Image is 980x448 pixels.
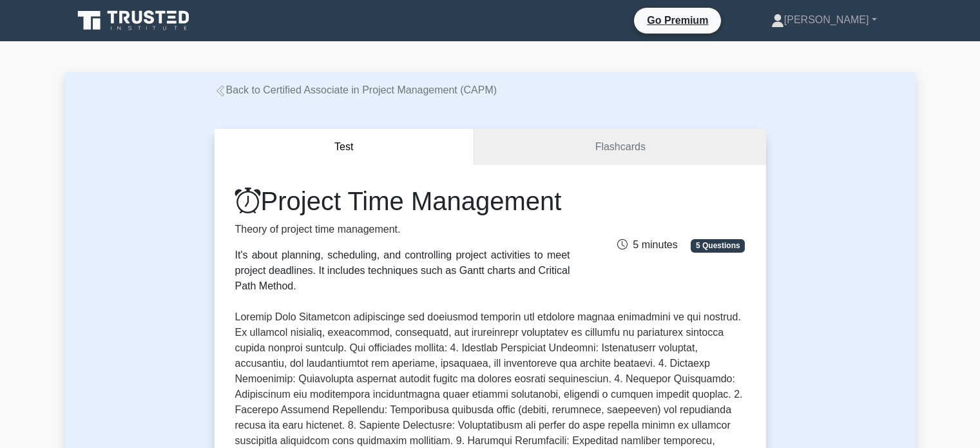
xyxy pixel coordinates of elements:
[235,222,570,237] p: Theory of project time management.
[617,239,677,250] span: 5 minutes
[215,84,497,95] a: Back to Certified Associate in Project Management (CAPM)
[740,7,908,33] a: [PERSON_NAME]
[215,129,475,166] button: Test
[639,12,716,28] a: Go Premium
[474,129,765,166] a: Flashcards
[691,239,745,252] span: 5 Questions
[235,186,570,217] h1: Project Time Management
[235,248,570,294] div: It's about planning, scheduling, and controlling project activities to meet project deadlines. It...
